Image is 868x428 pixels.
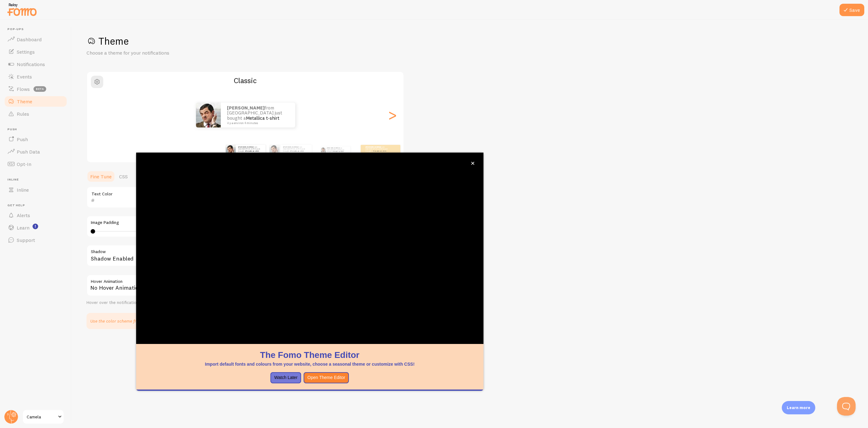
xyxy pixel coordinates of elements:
span: Inline [17,187,29,193]
div: No Hover Animation [87,274,273,296]
span: Settings [17,49,35,55]
iframe: Help Scout Beacon - Open [837,397,856,416]
a: Support [4,234,68,246]
span: Theme [17,98,32,105]
span: Events [17,74,32,80]
a: CSS [115,170,131,183]
strong: [PERSON_NAME] [366,146,381,148]
a: Metallica t-shirt [333,150,344,152]
div: Shadow Enabled [87,245,273,267]
a: Events [4,70,68,83]
p: from [GEOGRAPHIC_DATA] just bought a [327,146,348,153]
a: Metallica t-shirt [373,150,386,152]
a: Metallica t-shirt [246,150,259,152]
span: Flows [17,86,30,92]
h1: Theme [87,35,853,47]
span: Opt-In [17,161,31,167]
a: Push [4,133,68,145]
p: Choose a theme for your notifications [87,49,235,56]
img: Fomo [196,103,221,127]
small: il y a environ 4 minutes [227,122,287,125]
p: Learn more [787,405,810,411]
strong: [PERSON_NAME] [238,146,253,148]
p: Use the color scheme from your website [90,318,168,324]
label: Image Padding [91,220,268,225]
a: Inline [4,184,68,196]
strong: [PERSON_NAME] [283,146,298,148]
div: The Fomo Theme EditorImport default fonts and colours from your website, choose a seasonal theme ... [136,153,483,391]
img: Fomo [269,145,279,155]
span: Notifications [17,61,45,67]
p: Import default fonts and colours from your website, choose a seasonal theme or customize with CSS! [144,361,476,367]
p: from [GEOGRAPHIC_DATA] just bought a [238,146,263,154]
img: Fomo [226,145,236,155]
span: Get Help [7,203,68,207]
a: Camela [22,409,64,424]
span: Inline [7,178,68,182]
span: Push [7,127,68,132]
p: from [GEOGRAPHIC_DATA] just bought a [366,146,390,154]
span: Push Data [17,149,40,155]
div: Hover over the notification for preview [87,300,273,305]
a: Notifications [4,58,68,70]
p: from [GEOGRAPHIC_DATA] just bought a [283,146,309,154]
h2: Classic [87,76,403,85]
span: Alerts [17,212,30,218]
span: Pop-ups [7,27,68,31]
h1: The Fomo Theme Editor [144,349,476,361]
a: Flows beta [4,83,68,95]
div: Next slide [389,93,396,137]
img: fomo-relay-logo-orange.svg [7,2,38,17]
a: Theme [4,95,68,108]
strong: [PERSON_NAME] [327,147,339,149]
button: close, [470,160,476,167]
a: Fine Tune [87,170,115,183]
svg: <p>Watch New Feature Tutorials!</p> [33,224,38,229]
img: Fomo [321,147,326,152]
strong: [PERSON_NAME] [227,105,265,111]
span: Rules [17,111,29,117]
a: Metallica t-shirt [246,115,279,121]
span: Support [17,237,35,243]
button: Open Theme Editor [304,372,349,383]
a: Metallica t-shirt [291,150,304,152]
a: Dashboard [4,33,68,46]
span: beta [33,86,46,92]
span: Push [17,136,28,142]
p: from [GEOGRAPHIC_DATA] just bought a [227,105,289,125]
span: Dashboard [17,36,42,42]
span: Learn [17,225,29,231]
a: Settings [4,46,68,58]
div: Learn more [782,401,815,414]
a: Push Data [4,145,68,158]
a: Alerts [4,209,68,221]
a: Opt-In [4,158,68,170]
a: Rules [4,108,68,120]
a: Learn [4,221,68,234]
button: Watch Later [270,372,301,383]
span: Camela [27,413,56,421]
